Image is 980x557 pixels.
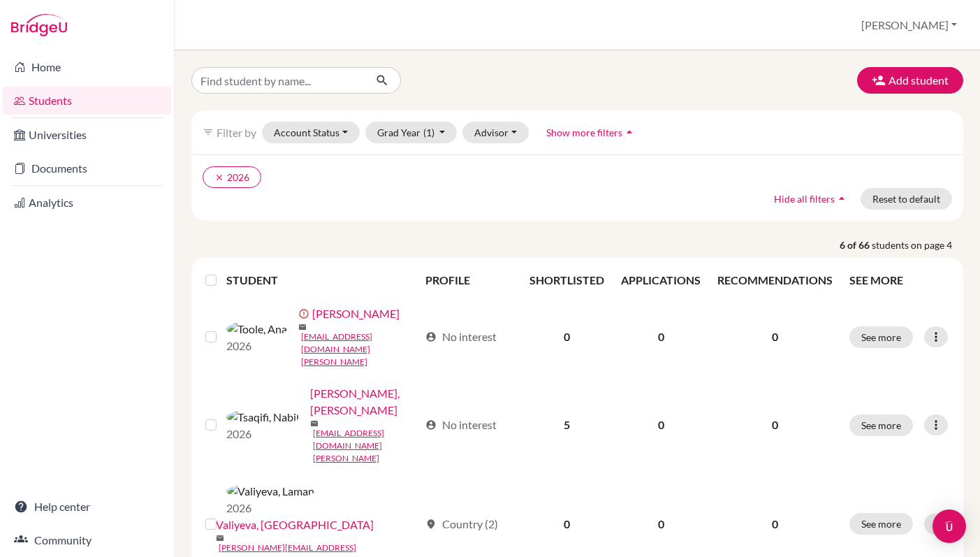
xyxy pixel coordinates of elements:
img: Toole, Ana [226,321,287,338]
img: Valiyeva, Laman [226,483,314,500]
a: Documents [3,154,171,182]
span: mail [310,419,319,428]
div: No interest [425,417,497,433]
a: [PERSON_NAME] [312,305,400,322]
span: mail [216,534,224,542]
p: 0 [717,328,833,345]
th: STUDENT [226,263,417,297]
button: Grad Year(1) [365,122,458,143]
th: PROFILE [417,263,521,297]
span: mail [298,323,307,331]
a: Students [3,87,171,115]
td: 5 [521,377,613,473]
p: 2026 [226,500,314,516]
span: account_circle [425,331,437,342]
a: Community [3,526,171,554]
span: Show more filters [546,126,622,138]
strong: 6 of 66 [840,238,872,252]
button: Add student [857,67,963,94]
div: Country (2) [425,516,498,533]
img: Bridge-U [11,14,67,36]
div: Open Intercom Messenger [933,509,966,543]
span: (1) [423,126,434,138]
th: RECOMMENDATIONS [709,263,841,297]
a: Help center [3,493,171,521]
input: Find student by name... [191,67,365,94]
p: 2026 [226,338,287,354]
th: APPLICATIONS [613,263,709,297]
span: account_circle [425,419,437,431]
a: Universities [3,121,171,149]
span: location_on [425,519,437,530]
i: filter_list [203,126,214,138]
p: 2026 [226,426,299,442]
button: See more [849,326,913,348]
button: Hide all filtersarrow_drop_up [762,188,861,210]
button: clear2026 [203,166,261,188]
p: 0 [717,516,833,533]
i: clear [214,173,224,182]
a: [PERSON_NAME], [PERSON_NAME] [310,385,419,419]
a: [EMAIL_ADDRESS][DOMAIN_NAME][PERSON_NAME] [301,331,419,368]
span: students on page 4 [872,238,963,252]
th: SEE MORE [841,263,958,297]
a: [EMAIL_ADDRESS][DOMAIN_NAME][PERSON_NAME] [313,427,419,465]
span: Filter by [217,126,256,139]
button: [PERSON_NAME] [855,12,963,38]
button: Advisor [462,122,529,143]
td: 0 [521,297,613,377]
a: Home [3,53,171,81]
td: 0 [613,377,709,473]
button: See more [849,414,913,436]
div: No interest [425,328,497,345]
span: Hide all filters [774,193,835,205]
span: error_outline [298,308,312,319]
button: Account Status [262,122,360,143]
th: SHORTLISTED [521,263,613,297]
p: 0 [717,417,833,433]
a: Analytics [3,189,171,217]
a: Valiyeva, [GEOGRAPHIC_DATA] [216,516,374,533]
i: arrow_drop_up [835,191,849,205]
button: Show more filtersarrow_drop_up [534,122,648,143]
img: Tsaqifi, Nabil [226,409,299,426]
td: 0 [613,297,709,377]
button: See more [849,513,913,535]
button: Reset to default [861,188,952,210]
i: arrow_drop_up [622,125,636,139]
